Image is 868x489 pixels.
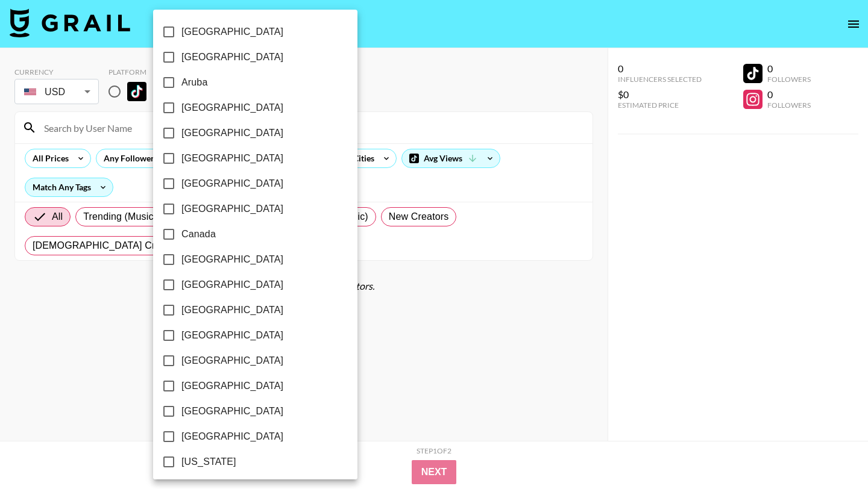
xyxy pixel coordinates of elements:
[181,75,207,90] span: Aruba
[808,429,854,475] iframe: Drift Widget Chat Controller
[181,455,236,469] span: [US_STATE]
[181,176,283,191] span: [GEOGRAPHIC_DATA]
[181,227,216,241] span: Canada
[181,50,283,64] span: [GEOGRAPHIC_DATA]
[181,151,283,166] span: [GEOGRAPHIC_DATA]
[181,404,283,419] span: [GEOGRAPHIC_DATA]
[181,429,283,444] span: [GEOGRAPHIC_DATA]
[181,202,283,216] span: [GEOGRAPHIC_DATA]
[181,126,283,140] span: [GEOGRAPHIC_DATA]
[181,379,283,393] span: [GEOGRAPHIC_DATA]
[181,328,283,343] span: [GEOGRAPHIC_DATA]
[181,252,283,267] span: [GEOGRAPHIC_DATA]
[181,25,283,39] span: [GEOGRAPHIC_DATA]
[181,101,283,115] span: [GEOGRAPHIC_DATA]
[181,278,283,292] span: [GEOGRAPHIC_DATA]
[181,303,283,317] span: [GEOGRAPHIC_DATA]
[181,354,283,368] span: [GEOGRAPHIC_DATA]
